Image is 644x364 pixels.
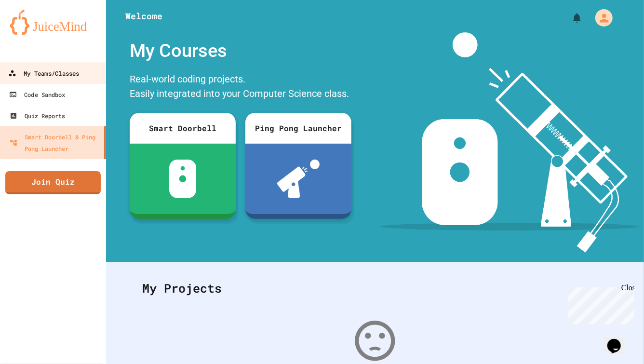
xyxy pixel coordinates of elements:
[564,283,634,324] iframe: chat widget
[169,160,197,198] img: sdb-white.svg
[130,113,236,144] div: Smart Doorbell
[245,113,351,144] div: Ping Pong Launcher
[125,32,356,69] div: My Courses
[10,10,96,35] img: logo-orange.svg
[585,7,615,29] div: My Account
[553,10,585,26] div: My Notifications
[9,89,65,100] div: Code Sandbox
[4,4,67,61] div: Chat with us now!Close
[604,325,634,354] iframe: chat widget
[8,67,79,80] div: My Teams/Classes
[277,160,320,198] img: ppl-with-ball.png
[10,110,65,121] div: Quiz Reports
[10,131,100,154] div: Smart Doorbell & Ping Pong Launcher
[380,32,639,253] img: banner-image-my-projects.png
[125,69,356,106] div: Real-world coding projects. Easily integrated into your Computer Science class.
[5,171,101,194] a: Join Quiz
[133,270,617,307] div: My Projects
